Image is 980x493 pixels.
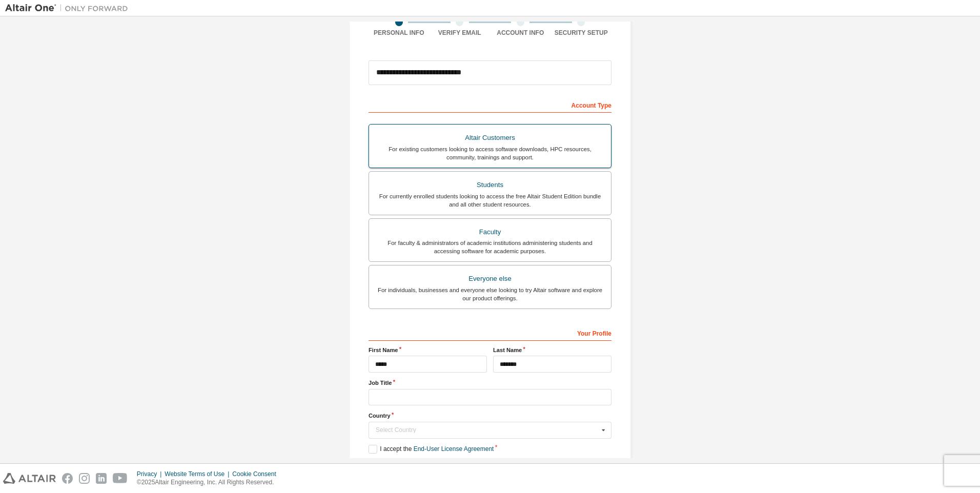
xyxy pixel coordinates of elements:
[375,178,605,192] div: Students
[375,131,605,145] div: Altair Customers
[369,379,611,387] label: Job Title
[551,29,612,37] div: Security Setup
[375,239,605,255] div: For faculty & administrators of academic institutions administering students and accessing softwa...
[369,29,430,37] div: Personal Info
[369,346,487,354] label: First Name
[5,3,133,13] img: Altair One
[493,346,611,354] label: Last Name
[137,478,282,487] p: © 2025 Altair Engineering, Inc. All Rights Reserved.
[375,145,605,161] div: For existing customers looking to access software downloads, HPC resources, community, trainings ...
[369,445,494,454] label: I accept the
[430,29,491,37] div: Verify Email
[96,473,107,484] img: linkedin.svg
[232,470,282,478] div: Cookie Consent
[165,470,232,478] div: Website Terms of Use
[414,445,494,453] a: End-User License Agreement
[375,225,605,239] div: Faculty
[79,473,90,484] img: instagram.svg
[369,324,611,341] div: Your Profile
[113,473,128,484] img: youtube.svg
[369,412,611,420] label: Country
[369,96,611,113] div: Account Type
[137,470,165,478] div: Privacy
[490,29,551,37] div: Account Info
[375,192,605,209] div: For currently enrolled students looking to access the free Altair Student Edition bundle and all ...
[3,473,56,484] img: altair_logo.svg
[375,272,605,286] div: Everyone else
[376,427,599,433] div: Select Country
[62,473,73,484] img: facebook.svg
[375,286,605,302] div: For individuals, businesses and everyone else looking to try Altair software and explore our prod...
